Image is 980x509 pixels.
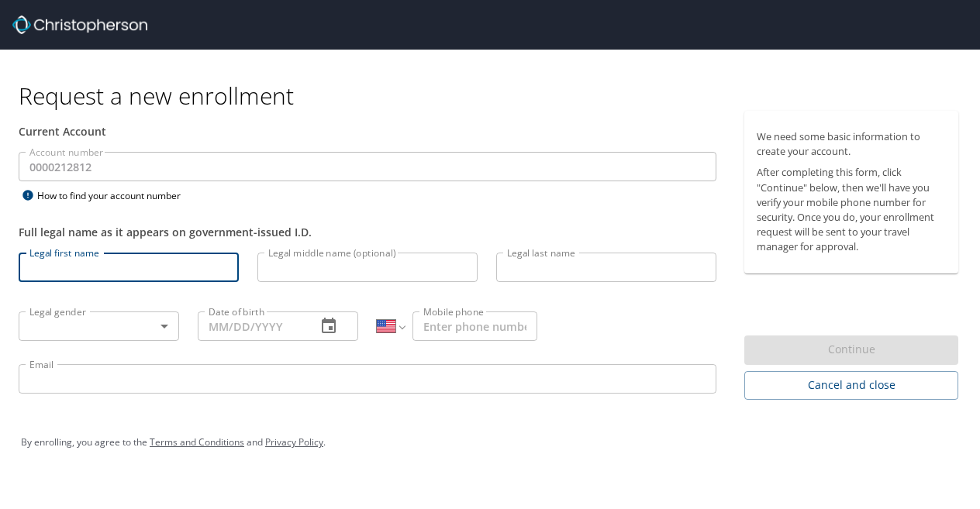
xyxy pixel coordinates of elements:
a: Privacy Policy [265,435,323,449]
div: By enrolling, you agree to the and . [21,423,959,462]
button: Cancel and close [744,371,958,400]
input: MM/DD/YYYY [198,311,304,341]
a: Terms and Conditions [150,435,244,449]
div: Current Account [19,123,716,139]
div: Full legal name as it appears on government-issued I.D. [19,224,716,240]
img: cbt logo [12,15,147,34]
p: After completing this form, click "Continue" below, then we'll have you verify your mobile phone ... [757,165,946,254]
div: How to find your account number [19,186,212,205]
span: Cancel and close [757,376,946,395]
div: ​ [19,311,179,341]
p: We need some basic information to create your account. [757,129,946,159]
h1: Request a new enrollment [19,81,971,111]
input: Enter phone number [412,311,537,341]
